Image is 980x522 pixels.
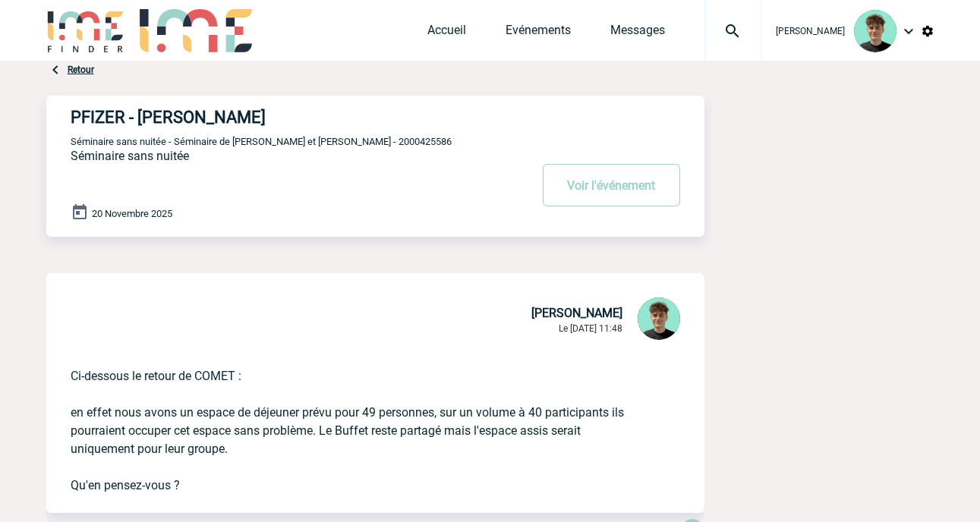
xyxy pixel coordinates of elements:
button: Voir l'événement [543,164,680,206]
img: 131612-0.png [638,297,680,340]
a: Evénements [506,23,571,44]
span: [PERSON_NAME] [531,306,622,320]
p: Ci-dessous le retour de COMET : en effet nous avons un espace de déjeuner prévu pour 49 personnes... [71,343,638,495]
a: Retour [68,64,94,75]
h4: PFIZER - [PERSON_NAME] [71,108,484,127]
span: Le [DATE] 11:48 [559,323,622,334]
img: 131612-0.png [854,10,896,52]
img: IME-Finder [46,9,125,52]
span: 20 Novembre 2025 [92,208,172,219]
a: Accueil [427,23,466,44]
span: Séminaire sans nuitée [71,149,189,163]
span: Séminaire sans nuitée - Séminaire de [PERSON_NAME] et [PERSON_NAME] - 2000425586 [71,136,452,147]
a: Messages [610,23,665,44]
span: [PERSON_NAME] [776,26,845,36]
